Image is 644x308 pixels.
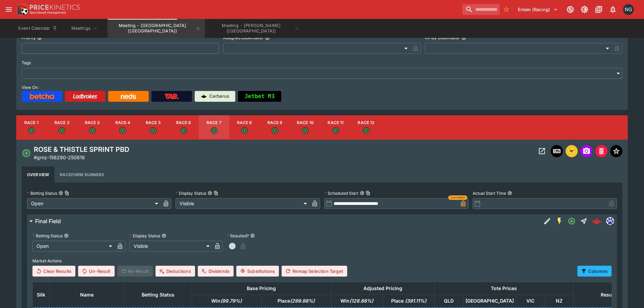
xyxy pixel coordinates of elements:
svg: Open [363,127,369,134]
button: Scheduled StartCopy To Clipboard [360,191,364,195]
button: Race 6 [168,115,199,140]
button: open drawer [3,3,15,16]
button: Select Tenant [514,4,562,15]
h6: Final Field [35,218,61,225]
img: PriceKinetics Logo [15,3,28,16]
svg: Open [22,148,31,158]
em: ( 391.11 %) [405,298,426,304]
span: View On: [22,85,39,90]
th: Silk [33,282,50,307]
button: Betting StatusCopy To Clipboard [58,191,63,195]
th: NZ [545,295,573,307]
button: Race 3 [77,115,108,140]
button: Notifications [607,3,619,16]
a: 6f9dc32d-2093-4b4d-9c29-ed3a9ce74b9b [590,214,603,228]
p: InPlay Bookmaker [425,35,460,41]
button: Nick Goss [621,2,636,17]
span: Send Snapshot [580,145,593,157]
button: Meetings [63,19,106,38]
button: Race 7 [199,115,229,140]
img: grnz [606,217,614,225]
button: Resulted? [250,233,255,238]
button: Copy To Clipboard [65,191,69,195]
button: Meeting - Addington (NZ) [108,19,205,38]
div: basic tabs example [22,166,622,183]
button: Raceform Runners [54,166,110,183]
button: Columns [577,266,612,277]
img: TabNZ [165,94,179,99]
svg: Open [271,127,278,134]
div: Nick Goss [623,4,634,15]
div: Visible [129,241,212,252]
p: Priority [22,35,36,41]
button: Edit Detail [541,215,553,227]
button: Actual Start Time [507,191,512,195]
button: Straight [578,215,590,227]
button: InPlay Bookmaker [461,35,466,40]
button: Remap Selection Target [282,266,347,277]
p: Betting Status [32,233,63,239]
button: Connected to PK [564,3,576,16]
button: Betting Status [64,233,69,238]
label: Market Actions [32,256,612,266]
th: VIC [516,295,545,307]
img: racingform.png [568,147,576,155]
img: Betcha [30,94,54,99]
h4: ROSE & THISTLE SPRINT PBD [34,145,129,154]
p: Copy To Clipboard [34,154,85,161]
button: Race 4 [108,115,138,140]
div: grnz [606,217,614,225]
div: Open [32,241,115,252]
input: search [462,4,500,15]
p: Display Status [129,233,160,239]
button: Race 1 [16,115,47,140]
span: Overridden [450,195,465,200]
th: Base Pricing [192,282,331,295]
button: Meeting - Hatrick Straight (NZ) [206,19,304,38]
svg: Open [241,127,248,134]
span: Mark an event as closed and abandoned. [595,147,607,154]
button: Display Status [162,233,166,238]
button: Race 5 [138,115,168,140]
svg: Open [58,127,65,134]
th: Win [331,295,383,307]
div: Open [27,198,161,209]
button: Deductions [156,266,195,277]
svg: Open [28,127,35,134]
button: Race 9 [260,115,290,140]
img: logo-cerberus--red.svg [592,216,601,226]
button: Clear Results [32,266,75,277]
th: Place [383,295,434,307]
button: SGM Enabled [553,215,566,227]
em: ( 99.79 %) [220,298,242,304]
th: QLD [434,295,463,307]
th: Tote Prices [434,282,573,295]
button: Jetbet M3 [238,91,281,102]
button: No Bookmarks [501,4,512,15]
em: ( 299.98 %) [290,298,315,304]
svg: Open [119,127,126,134]
button: Set Featured Event [610,145,622,157]
button: Inplay [551,145,563,157]
a: Cerberus [195,91,235,102]
img: Cerberus [201,94,207,99]
th: Name [50,282,124,307]
svg: Open [89,127,96,134]
svg: Open [180,127,187,134]
div: 6f9dc32d-2093-4b4d-9c29-ed3a9ce74b9b [592,216,601,226]
button: Documentation [593,3,605,16]
button: Copy To Clipboard [214,191,218,195]
div: racingform [568,147,576,155]
button: Open [566,215,578,227]
th: [GEOGRAPHIC_DATA] [463,295,516,307]
button: Race 10 [290,115,320,140]
p: Cerberus [209,93,229,100]
img: Ladbrokes [73,94,97,99]
button: Copy To Clipboard [366,191,371,195]
svg: Open [211,127,217,134]
button: Assigned Bookmaker [265,35,270,40]
button: Toggle light/dark mode [578,3,591,16]
p: Scheduled Start [324,190,358,196]
p: Tags [22,60,31,66]
button: Un-Result [78,266,114,277]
